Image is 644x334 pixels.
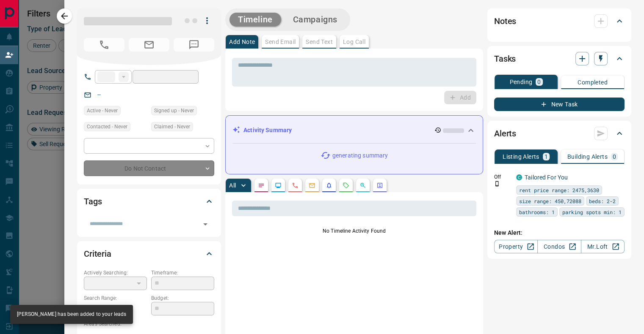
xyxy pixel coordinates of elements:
svg: Emails [309,182,315,189]
h2: Tags [84,195,102,208]
a: Condos [537,240,581,253]
h2: Alerts [494,127,516,140]
span: No Email [129,38,169,52]
p: All [229,182,236,188]
svg: Agent Actions [376,182,383,189]
svg: Calls [292,182,299,189]
svg: Lead Browsing Activity [275,182,282,189]
h2: Notes [494,14,516,28]
button: New Task [494,98,625,111]
span: size range: 450,72088 [519,197,581,205]
a: Tailored For You [525,174,568,181]
p: Activity Summary [243,126,292,135]
a: Property [494,240,538,253]
p: 0 [613,154,616,160]
button: Campaigns [285,13,346,27]
svg: Listing Alerts [326,182,332,189]
svg: Push Notification Only [494,181,500,187]
p: -- - -- [84,302,147,316]
span: Claimed - Never [154,122,190,131]
p: Timeframe: [151,269,214,277]
div: condos.ca [516,174,522,180]
div: Notes [494,11,625,31]
h2: Criteria [84,247,111,261]
span: No Number [84,38,124,52]
p: Listing Alerts [503,154,539,160]
svg: Opportunities [359,182,366,189]
p: Off [494,173,511,181]
span: bathrooms: 1 [519,208,555,216]
p: Areas Searched: [84,320,214,328]
div: Alerts [494,123,625,144]
svg: Requests [343,182,349,189]
p: Actively Searching: [84,269,147,277]
a: -- [97,91,101,98]
svg: Notes [258,182,265,189]
div: Do Not Contact [84,160,214,176]
div: Tags [84,191,214,212]
span: beds: 2-2 [589,197,616,205]
span: Signed up - Never [154,106,194,115]
p: Pending [509,79,532,85]
div: Tasks [494,49,625,69]
p: Completed [578,79,608,85]
p: Add Note [229,39,255,45]
p: 1 [544,154,548,160]
h2: Tasks [494,52,516,65]
p: New Alert: [494,228,625,237]
span: Active - Never [87,106,118,115]
button: Timeline [229,13,281,27]
div: [PERSON_NAME] has been added to your leads [17,307,126,321]
p: No Timeline Activity Found [232,227,476,235]
span: rent price range: 2475,3630 [519,186,599,194]
div: Activity Summary [232,122,476,138]
p: Budget: [151,294,214,302]
p: Building Alerts [567,154,608,160]
div: Criteria [84,244,214,264]
span: parking spots min: 1 [562,208,622,216]
button: Open [199,218,211,230]
a: Mr.Loft [581,240,625,253]
span: Contacted - Never [87,122,127,131]
p: generating summary [332,151,388,160]
p: 0 [537,79,541,85]
p: Search Range: [84,294,147,302]
span: No Number [174,38,214,52]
